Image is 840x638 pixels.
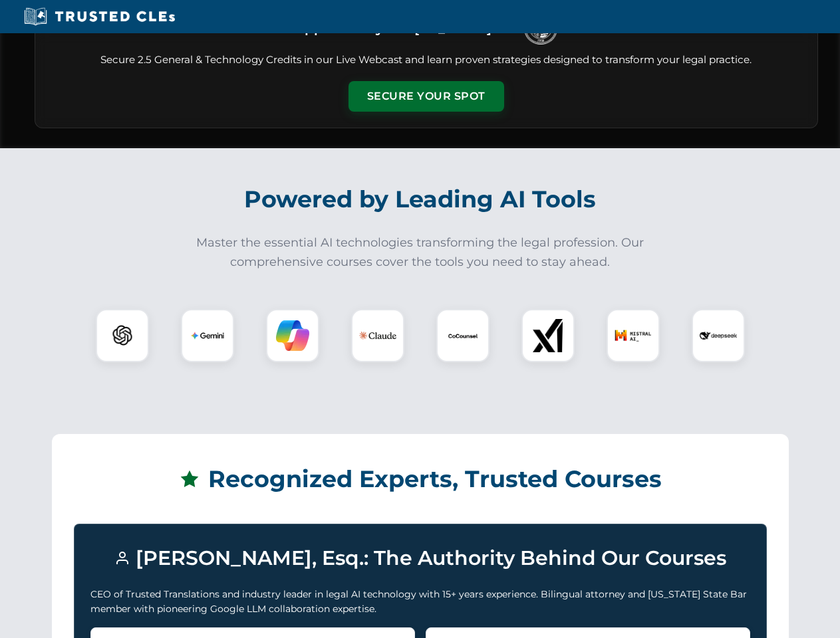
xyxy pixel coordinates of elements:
[188,233,653,272] p: Master the essential AI technologies transforming the legal profession. Our comprehensive courses...
[90,587,750,617] p: CEO of Trusted Translations and industry leader in legal AI technology with 15+ years experience....
[531,319,565,352] img: xAI Logo
[90,540,750,576] h3: [PERSON_NAME], Esq.: The Authority Behind Our Courses
[191,319,224,352] img: Gemini Logo
[359,317,396,354] img: Claude Logo
[266,309,319,362] div: Copilot
[181,309,234,362] div: Gemini
[700,317,737,354] img: DeepSeek Logo
[52,176,789,223] h2: Powered by Leading AI Tools
[615,317,652,354] img: Mistral AI Logo
[276,319,309,352] img: Copilot Logo
[20,7,179,27] img: Trusted CLEs
[692,309,745,362] div: DeepSeek
[446,319,480,352] img: CoCounsel Logo
[96,309,149,362] div: ChatGPT
[51,53,801,68] p: Secure 2.5 General & Technology Credits in our Live Webcast and learn proven strategies designed ...
[351,309,404,362] div: Claude
[103,316,142,355] img: ChatGPT Logo
[349,81,504,112] button: Secure Your Spot
[74,456,767,502] h2: Recognized Experts, Trusted Courses
[521,309,575,362] div: xAI
[436,309,490,362] div: CoCounsel
[607,309,660,362] div: Mistral AI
